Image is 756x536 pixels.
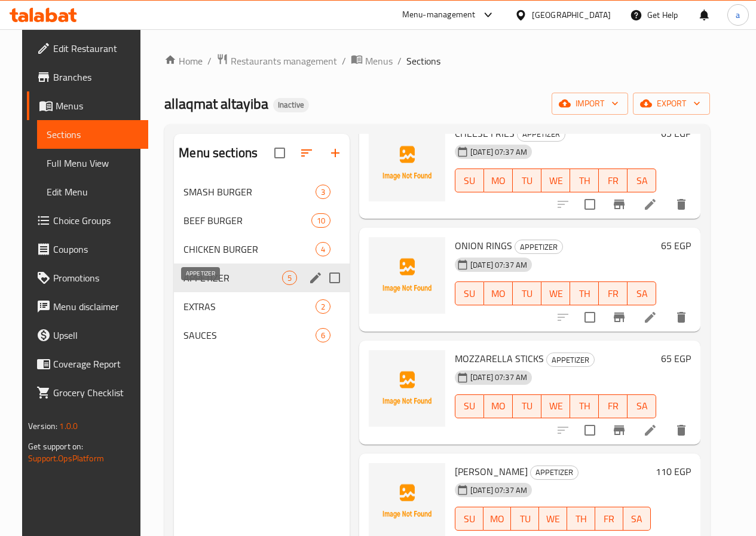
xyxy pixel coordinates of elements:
button: MO [484,169,513,192]
a: Sections [37,120,148,149]
span: Full Menu View [47,156,139,170]
button: TU [513,394,541,418]
span: 6 [316,330,330,341]
span: FR [604,285,623,302]
button: Branch-specific-item [605,190,633,219]
span: FR [600,510,619,528]
span: TH [572,510,590,528]
a: Restaurants management [216,53,337,69]
span: 4 [316,244,330,255]
span: Coupons [53,242,139,256]
span: MOZZARELLA STICKS [455,350,544,367]
span: Edit Restaurant [53,41,139,56]
a: Menu disclaimer [27,292,148,321]
span: [DATE] 07:37 AM [466,259,532,271]
span: 2 [316,301,330,313]
span: SA [632,172,651,189]
button: SA [628,169,656,192]
span: TH [575,172,594,189]
li: / [207,54,212,68]
span: FR [604,172,623,189]
span: APPETIZER [518,127,565,141]
button: Branch-specific-item [605,416,633,445]
span: 3 [316,186,330,198]
div: EXTRAS [183,299,316,314]
span: Menu disclaimer [53,299,139,314]
span: 1.0.0 [59,418,78,434]
button: import [552,93,628,115]
a: Edit Menu [37,177,148,206]
div: SMASH BURGER3 [174,177,350,206]
div: APPETIZER [517,127,565,142]
span: TU [518,172,537,189]
li: / [397,54,402,68]
button: TU [513,281,541,305]
a: Coverage Report [27,350,148,378]
span: Select to update [577,305,602,330]
div: EXTRAS2 [174,292,350,321]
button: SA [628,281,656,305]
span: TU [516,510,534,528]
span: export [642,96,700,111]
div: SAUCES6 [174,321,350,350]
span: MO [489,172,508,189]
img: ONION RINGS [369,237,445,314]
button: MO [483,507,512,531]
button: WE [541,169,570,192]
span: [PERSON_NAME] [455,463,528,480]
span: TH [575,285,594,302]
a: Edit Restaurant [27,34,148,63]
span: a [736,8,740,22]
span: SA [628,510,647,528]
a: Coupons [27,235,148,264]
span: Menus [365,54,393,68]
span: SAUCES [183,328,316,342]
button: edit [307,269,325,287]
a: Menus [351,53,393,69]
h6: 65 EGP [661,350,691,367]
span: [DATE] 07:37 AM [466,372,532,383]
span: import [561,96,619,111]
div: APPETIZER [515,240,563,254]
button: export [633,93,710,115]
span: FR [604,397,623,415]
img: CHEESE FRIES [369,125,445,201]
span: Select to update [577,418,602,443]
div: BEEF BURGER10 [174,206,350,235]
button: TH [567,507,595,531]
button: FR [599,394,628,418]
button: Branch-specific-item [605,303,633,332]
button: delete [667,190,696,219]
span: Select all sections [267,140,292,166]
span: Sort sections [292,139,321,167]
button: SA [623,507,651,531]
h6: 65 EGP [661,237,691,254]
span: SU [460,172,479,189]
div: [GEOGRAPHIC_DATA] [532,8,611,22]
span: MO [488,510,507,528]
span: SMASH BURGER [183,185,316,199]
span: [DATE] 07:37 AM [466,146,532,158]
button: WE [541,394,570,418]
span: SU [460,510,479,528]
h6: 65 EGP [661,125,691,142]
a: Promotions [27,264,148,292]
a: Grocery Checklist [27,378,148,407]
span: Restaurants management [231,54,337,68]
a: Branches [27,63,148,91]
span: Coverage Report [53,357,139,371]
button: delete [667,416,696,445]
span: WE [546,397,565,415]
button: TU [513,169,541,192]
div: items [316,328,330,342]
button: MO [484,281,513,305]
button: SU [455,507,483,531]
span: WE [546,172,565,189]
span: TU [518,285,537,302]
span: APPETIZER [183,271,282,285]
span: Upsell [53,328,139,342]
button: TH [570,169,599,192]
span: Inactive [273,100,309,110]
li: / [342,54,346,68]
